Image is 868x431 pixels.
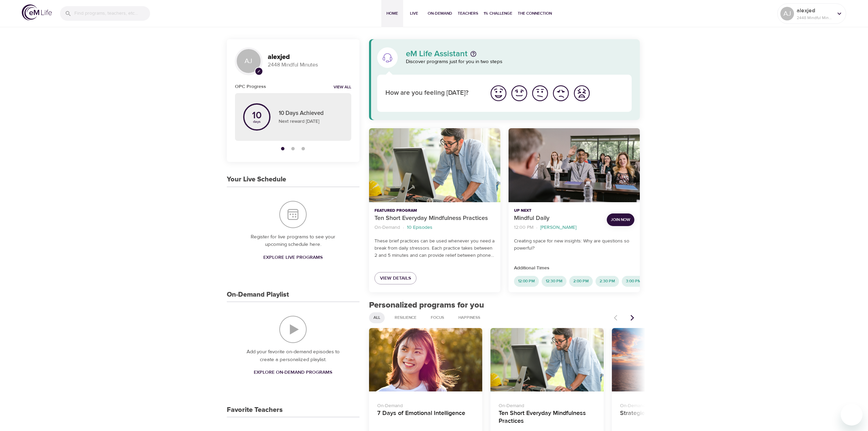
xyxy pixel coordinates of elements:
p: On-Demand [620,400,717,410]
button: I'm feeling great [488,83,509,104]
p: Mindful Daily [514,214,601,223]
nav: breadcrumb [514,223,601,232]
p: Register for live programs to see your upcoming schedule here. [240,233,346,249]
p: 2448 Mindful Minutes [797,15,833,21]
img: logo [22,4,52,20]
p: [PERSON_NAME] [540,224,576,231]
button: Ten Short Everyday Mindfulness Practices [490,328,604,392]
h2: Personalized programs for you [369,300,640,310]
img: bad [551,84,570,103]
p: Discover programs just for you in two steps [406,58,632,66]
img: great [489,84,508,103]
div: Focus [426,312,448,323]
img: Your Live Schedule [279,201,307,228]
div: 3:00 PM [622,276,645,287]
p: Next reward [DATE] [279,118,343,125]
h3: On-Demand Playlist [227,291,289,299]
p: Featured Program [374,208,495,214]
span: Live [406,10,422,17]
h3: Your Live Schedule [227,176,286,183]
span: Join Now [611,216,630,223]
button: I'm feeling bad [550,83,571,104]
h4: Ten Short Everyday Mindfulness Practices [499,410,595,426]
div: AJ [235,47,262,75]
span: Explore On-Demand Programs [254,368,332,377]
p: alexjed [797,6,833,15]
li: · [403,223,404,232]
p: 10 Episodes [407,224,432,231]
p: Add your favorite on-demand episodes to create a personalized playlist. [240,348,346,363]
p: 10 Days Achieved [279,109,343,118]
span: View Details [380,274,411,283]
button: Ten Short Everyday Mindfulness Practices [369,128,500,202]
span: 2:30 PM [595,278,619,284]
span: Teachers [458,10,478,17]
div: 2:30 PM [595,276,619,287]
span: Resilience [391,315,421,321]
h3: alexjed [268,53,351,61]
nav: breadcrumb [374,223,495,232]
p: These brief practices can be used whenever you need a break from daily stressors. Each practice t... [374,238,495,259]
div: Happiness [454,312,485,323]
p: Ten Short Everyday Mindfulness Practices [374,214,495,223]
div: 2:00 PM [569,276,593,287]
span: The Connection [518,10,552,17]
span: Explore Live Programs [263,253,323,262]
button: I'm feeling worst [571,83,592,104]
div: 12:30 PM [542,276,567,287]
a: View Details [374,272,416,285]
li: · [536,223,538,232]
h6: OPC Progress [235,83,266,90]
img: worst [572,84,591,103]
p: On-Demand [499,400,595,410]
button: Join Now [607,213,634,226]
img: good [510,84,529,103]
span: 12:30 PM [542,278,567,284]
button: I'm feeling good [509,83,530,104]
p: Creating space for new insights: Why are questions so powerful? [514,238,634,252]
div: Resilience [390,312,421,323]
button: Strategies to Reduce Stress [612,328,725,392]
span: 12:00 PM [514,278,539,284]
button: 7 Days of Emotional Intelligence [369,328,482,392]
a: View all notifications [334,85,351,90]
div: All [369,312,385,323]
span: 1% Challenge [484,10,512,17]
h4: 7 Days of Emotional Intelligence [377,410,474,426]
img: On-Demand Playlist [279,316,307,343]
span: Happiness [454,315,484,321]
p: 2448 Mindful Minutes [268,61,351,69]
p: On-Demand [377,400,474,410]
h4: Strategies to Reduce Stress [620,410,717,426]
a: Explore On-Demand Programs [251,366,335,379]
span: On-Demand [428,10,452,17]
button: Next items [625,310,640,325]
button: Mindful Daily [509,128,640,202]
span: 3:00 PM [622,278,645,284]
h3: Favorite Teachers [227,406,283,414]
button: I'm feeling ok [530,83,550,104]
img: ok [531,84,549,103]
span: 2:00 PM [569,278,593,284]
p: On-Demand [374,224,400,231]
span: Focus [427,315,448,321]
p: Up Next [514,208,601,214]
input: Find programs, teachers, etc... [74,6,150,21]
span: Home [384,10,400,17]
iframe: Button to launch messaging window [841,404,863,426]
p: How are you feeling [DATE]? [385,88,480,98]
p: 10 [252,111,262,120]
div: AJ [780,7,794,20]
div: 12:00 PM [514,276,539,287]
a: Explore Live Programs [261,251,325,264]
p: 12:00 PM [514,224,533,231]
img: eM Life Assistant [382,52,393,63]
p: eM Life Assistant [406,50,468,58]
p: Additional Times [514,265,634,272]
p: days [252,120,262,123]
span: All [369,315,384,321]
